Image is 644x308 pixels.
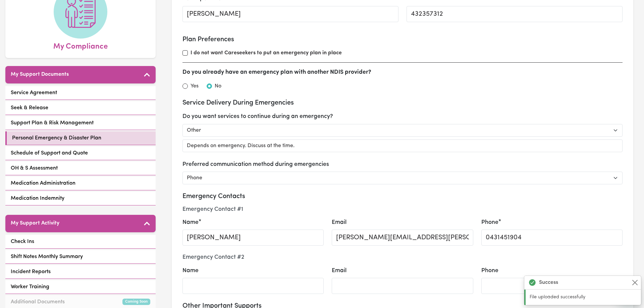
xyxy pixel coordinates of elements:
[5,192,156,205] a: Medication Indemnity
[11,298,65,306] span: Additional Documents
[11,164,58,172] span: OH & S Assessment
[5,131,156,145] a: Personal Emergency & Disaster Plan
[631,279,639,287] button: Close
[11,238,34,246] span: Check Ins
[539,279,558,287] strong: Success
[11,253,83,261] span: Shift Notes Monthly Summary
[191,82,199,90] label: Yes
[53,39,108,53] span: My Compliance
[332,218,346,227] label: Email
[11,194,64,202] span: Medication Indemnity
[182,192,623,200] h3: Emergency Contacts
[11,104,48,112] span: Seek & Release
[5,250,156,264] a: Shift Notes Monthly Summary
[332,266,346,275] label: Email
[191,50,342,56] strong: I do not want Careseekers to put an emergency plan in place
[5,146,156,160] a: Schedule of Support and Quote
[182,218,199,227] label: Name
[5,177,156,190] a: Medication Administration
[11,149,88,157] span: Schedule of Support and Quote
[11,119,94,127] span: Support Plan & Risk Management
[5,162,156,175] a: OH & S Assessment
[12,134,101,142] span: Personal Emergency & Disaster Plan
[5,215,156,232] button: My Support Activity
[182,36,623,44] h3: Plan Preferences
[5,235,156,249] a: Check Ins
[11,283,49,291] span: Worker Training
[5,86,156,100] a: Service Agreement
[481,266,498,275] label: Phone
[530,294,637,301] p: File uploaded successfully
[5,66,156,83] button: My Support Documents
[182,160,329,169] label: Preferred communication method during emergencies
[182,99,623,107] h3: Service Delivery During Emergencies
[182,254,623,261] h4: Emergency Contact # 2
[11,89,57,97] span: Service Agreement
[5,265,156,279] a: Incident Reports
[182,68,371,77] label: Do you already have an emergency plan with another NDIS provider?
[5,116,156,130] a: Support Plan & Risk Management
[11,179,75,187] span: Medication Administration
[182,206,623,213] h4: Emergency Contact # 1
[5,101,156,115] a: Seek & Release
[182,139,623,152] input: Please specify
[11,268,51,276] span: Incident Reports
[182,266,199,275] label: Name
[215,82,221,90] label: No
[11,220,59,227] h5: My Support Activity
[122,299,150,305] small: Coming Soon
[182,112,333,121] label: Do you want services to continue during an emergency?
[5,280,156,294] a: Worker Training
[11,71,69,78] h5: My Support Documents
[481,218,498,227] label: Phone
